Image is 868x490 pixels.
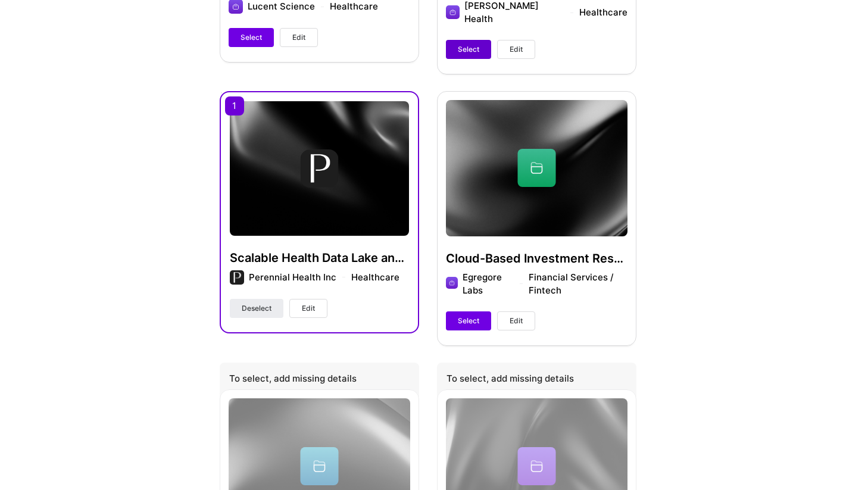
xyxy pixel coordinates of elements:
[249,271,399,284] div: Perennial Health Inc Healthcare
[230,250,409,266] h4: Scalable Health Data Lake and Multi-Agent Health Assistant
[437,363,636,398] div: To select, add missing details
[458,316,479,326] span: Select
[241,32,262,43] span: Select
[230,101,409,236] img: cover
[510,44,523,55] span: Edit
[302,303,315,314] span: Edit
[301,149,339,188] img: Company logo
[242,303,271,314] span: Deselect
[497,311,535,330] button: Edit
[230,270,244,285] img: Company logo
[229,28,274,47] button: Select
[446,311,491,330] button: Select
[446,40,491,59] button: Select
[220,363,419,398] div: To select, add missing details
[280,28,318,47] button: Edit
[292,32,305,43] span: Edit
[342,277,345,277] img: divider
[458,44,479,55] span: Select
[230,299,283,318] button: Deselect
[497,40,535,59] button: Edit
[510,316,523,326] span: Edit
[289,299,327,318] button: Edit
